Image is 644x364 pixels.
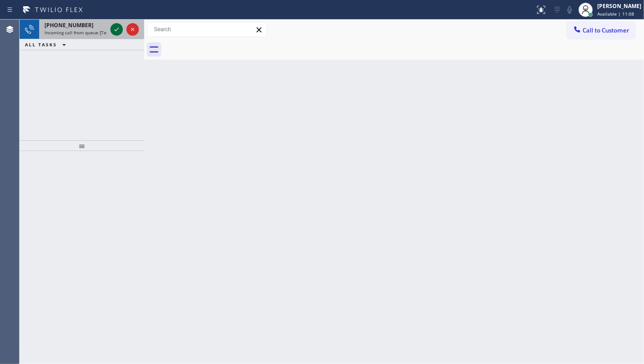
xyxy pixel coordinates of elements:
button: Mute [563,4,576,16]
span: Available | 11:08 [597,11,634,17]
button: Accept [110,23,123,36]
button: ALL TASKS [20,39,75,50]
span: ALL TASKS [25,41,57,48]
span: Incoming call from queue [Test] All [45,29,118,36]
span: Call to Customer [583,26,629,34]
button: Call to Customer [567,22,635,39]
input: Search [147,22,267,37]
div: [PERSON_NAME] [597,2,641,10]
button: Reject [126,23,139,36]
span: [PHONE_NUMBER] [45,21,93,29]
